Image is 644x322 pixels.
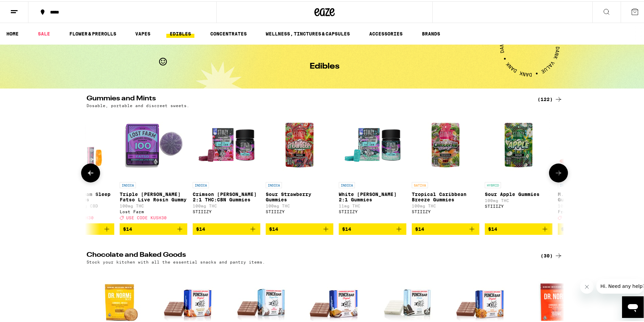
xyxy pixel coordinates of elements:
p: 100mg THC [412,202,479,207]
h2: Gummies and Mints [87,94,529,102]
button: Add to bag [412,222,479,233]
div: Lost Farm [120,208,187,213]
p: Triple [PERSON_NAME] Fatso Live Rosin Gummy [120,190,187,201]
p: Tropical Caribbean Breeze Gummies [412,190,479,201]
span: Hi. Need any help? [4,5,49,10]
button: Add to bag [266,222,333,233]
button: Add to bag [485,222,552,233]
img: STIIIZY - White Berry 2:1 Gummies [339,110,406,177]
a: FLOWER & PREROLLS [66,28,120,36]
a: Open page for Crimson Berry 2:1 THC:CBN Gummies from STIIIZY [193,110,260,222]
p: Crimson [PERSON_NAME] 2:1 THC:CBN Gummies [193,190,260,201]
p: Dosable, portable and discreet sweets. [87,102,189,106]
span: $14 [123,225,132,230]
p: 100mg THC [485,197,552,201]
h1: Edibles [310,61,339,69]
p: Stock your kitchen with all the essential snacks and pantry items. [87,258,265,263]
p: INDICA [558,181,574,187]
p: Sour Strawberry Gummies [266,190,333,201]
div: STIIIZY [339,208,406,213]
img: STIIIZY - Sour Strawberry Gummies [266,110,333,177]
button: Add to bag [558,222,625,233]
p: INDICA [339,181,355,187]
p: 100mg THC [558,202,625,207]
img: Lost Farm - Triple Berry Fatso Live Rosin Gummy [120,110,187,177]
p: INDICA [266,181,282,187]
a: EDIBLES [166,28,194,36]
iframe: Button to launch messaging window [622,295,644,317]
a: VAPES [132,28,154,36]
iframe: Close message [580,279,594,292]
a: (30) [541,250,563,258]
span: $14 [488,225,497,230]
span: $15 [561,225,570,230]
a: BRANDS [419,28,444,36]
p: 100mg THC [266,202,333,207]
a: Open page for White Berry 2:1 Gummies from STIIIZY [339,110,406,222]
div: STIIIZY [266,208,333,213]
button: Add to bag [193,222,260,233]
div: STIIIZY [412,208,479,213]
h2: Chocolate and Baked Goods [87,250,529,258]
div: STIIIZY [193,208,260,213]
a: CONCENTRATES [207,28,250,36]
p: M.Y. SLEEP 5:2:2 Gummies [558,190,625,201]
p: Sour Apple Gummies [485,190,552,196]
img: STIIIZY - Sour Apple Gummies [485,110,552,177]
span: USE CODE KUSH30 [564,214,605,219]
span: $14 [342,225,351,230]
img: STIIIZY - Tropical Caribbean Breeze Gummies [412,110,479,177]
div: Froot [558,208,625,213]
span: $14 [415,225,424,230]
button: Add to bag [120,222,187,233]
a: WELLNESS, TINCTURES & CAPSULES [262,28,353,36]
a: HOME [3,28,22,36]
span: $14 [269,225,278,230]
p: White [PERSON_NAME] 2:1 Gummies [339,190,406,201]
p: 100mg THC [193,202,260,207]
p: SATIVA [412,181,428,187]
a: Open page for Sour Apple Gummies from STIIIZY [485,110,552,222]
a: (122) [538,94,563,102]
img: Froot - M.Y. SLEEP 5:2:2 Gummies [558,110,625,177]
p: 100mg THC [120,202,187,207]
a: SALE [34,28,53,36]
iframe: Message from company [596,277,644,292]
div: STIIIZY [485,203,552,207]
a: Open page for Sour Strawberry Gummies from STIIIZY [266,110,333,222]
a: Open page for M.Y. SLEEP 5:2:2 Gummies from Froot [558,110,625,222]
a: ACCESSORIES [366,28,406,36]
a: Open page for Triple Berry Fatso Live Rosin Gummy from Lost Farm [120,110,187,222]
a: Open page for Tropical Caribbean Breeze Gummies from STIIIZY [412,110,479,222]
p: INDICA [120,181,136,187]
p: 11mg THC [339,202,406,207]
span: USE CODE KUSH30 [126,214,167,219]
span: $14 [196,225,205,230]
p: HYBRID [485,181,501,187]
p: INDICA [193,181,209,187]
img: STIIIZY - Crimson Berry 2:1 THC:CBN Gummies [193,110,260,177]
button: Add to bag [339,222,406,233]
